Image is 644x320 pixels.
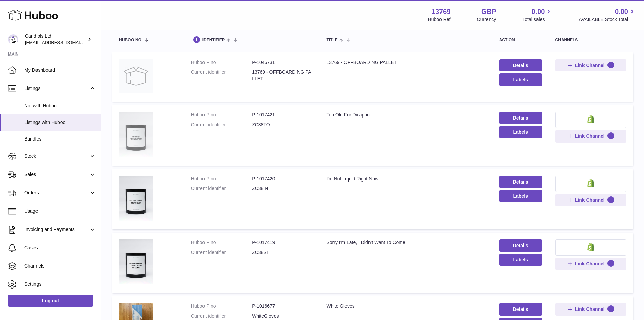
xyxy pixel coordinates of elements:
[24,281,96,287] span: Settings
[24,136,96,142] span: Bundles
[24,67,96,73] span: My Dashboard
[326,38,337,42] span: title
[24,153,89,159] span: Stock
[555,258,626,270] button: Link Channel
[24,244,96,251] span: Cases
[499,38,542,42] div: action
[24,85,89,92] span: Listings
[8,295,93,307] a: Log out
[25,33,86,46] div: Candlols Ltd
[119,38,141,42] span: Huboo no
[202,38,225,42] span: identifier
[191,239,252,246] dt: Huboo P no
[522,16,552,23] span: Total sales
[326,176,485,182] div: I'm Not Liquid Right Now
[252,313,313,319] dd: WhiteGloves
[432,7,451,16] strong: 13769
[24,119,96,126] span: Listings with Huboo
[25,40,99,45] span: [EMAIL_ADDRESS][DOMAIN_NAME]
[499,239,542,252] a: Details
[119,239,153,285] img: Sorry I'm Late, I Didn't Want To Come
[252,249,313,256] dd: ZC38SI
[587,115,594,123] img: shopify-small.png
[499,112,542,124] a: Details
[499,176,542,188] a: Details
[555,130,626,142] button: Link Channel
[252,69,313,82] dd: 13769 - OFFBOARDING PALLET
[191,176,252,182] dt: Huboo P no
[575,197,605,203] span: Link Channel
[555,194,626,206] button: Link Channel
[24,103,96,109] span: Not with Huboo
[24,208,96,214] span: Usage
[252,185,313,192] dd: ZC38IN
[119,176,153,221] img: I'm Not Liquid Right Now
[252,122,313,128] dd: ZC38TO
[326,303,485,310] div: White Gloves
[24,226,89,233] span: Invoicing and Payments
[499,73,542,86] button: Labels
[579,7,636,23] a: 0.00 AVAILABLE Stock Total
[615,7,628,16] span: 0.00
[326,239,485,246] div: Sorry I'm Late, I Didn't Want To Come
[191,313,252,319] dt: Current identifier
[499,303,542,315] a: Details
[499,254,542,266] button: Labels
[252,176,313,182] dd: P-1017420
[575,133,605,139] span: Link Channel
[499,59,542,71] a: Details
[252,59,313,66] dd: P-1046731
[555,59,626,71] button: Link Channel
[555,38,626,42] div: channels
[326,59,485,66] div: 13769 - OFFBOARDING PALLET
[252,303,313,310] dd: P-1016677
[191,185,252,192] dt: Current identifier
[24,190,89,196] span: Orders
[191,303,252,310] dt: Huboo P no
[477,16,496,23] div: Currency
[191,112,252,118] dt: Huboo P no
[119,112,153,157] img: Too Old For Dicaprio
[326,112,485,118] div: Too Old For Dicaprio
[555,303,626,315] button: Link Channel
[191,249,252,256] dt: Current identifier
[191,69,252,82] dt: Current identifier
[252,112,313,118] dd: P-1017421
[579,16,636,23] span: AVAILABLE Stock Total
[481,7,496,16] strong: GBP
[575,306,605,312] span: Link Channel
[575,62,605,68] span: Link Channel
[191,59,252,66] dt: Huboo P no
[24,263,96,269] span: Channels
[252,239,313,246] dd: P-1017419
[24,171,89,178] span: Sales
[575,261,605,267] span: Link Channel
[587,243,594,251] img: shopify-small.png
[191,122,252,128] dt: Current identifier
[8,34,18,44] img: internalAdmin-13769@internal.huboo.com
[587,179,594,187] img: shopify-small.png
[522,7,552,23] a: 0.00 Total sales
[499,190,542,202] button: Labels
[532,7,545,16] span: 0.00
[428,16,451,23] div: Huboo Ref
[119,59,153,93] img: 13769 - OFFBOARDING PALLET
[499,126,542,138] button: Labels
